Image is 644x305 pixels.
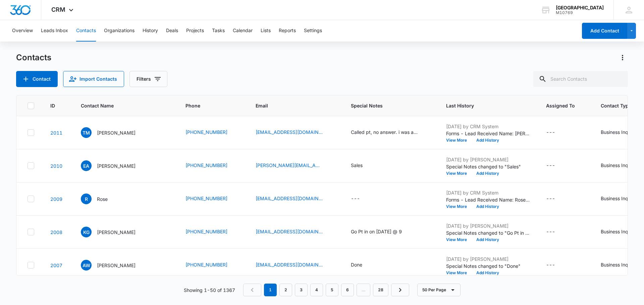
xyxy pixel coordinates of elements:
[351,129,418,136] div: Called pt, no answer. i was able to leave the pt a voicemail.
[97,129,136,136] p: [PERSON_NAME]
[81,160,92,171] span: EA
[256,129,335,137] div: Email - jac959811@icloud.com - Select to Edit Field
[256,102,325,109] span: Email
[185,261,227,268] a: [PHONE_NUMBER]
[446,163,530,170] p: Special Notes changed to "Sales"
[446,238,472,242] button: View More
[546,195,555,203] div: ---
[601,102,639,109] span: Contact Type
[81,260,148,271] div: Contact Name - Andrew W Carlson - Select to Edit Field
[104,20,135,42] button: Organizations
[546,162,555,170] div: ---
[582,23,627,39] button: Add Contact
[546,261,567,269] div: Assigned To - - Select to Edit Field
[256,261,323,268] a: [EMAIL_ADDRESS][DOMAIN_NAME]
[373,284,388,296] a: Page 28
[279,284,292,296] a: Page 2
[351,195,372,203] div: Special Notes - - Select to Edit Field
[546,228,555,236] div: ---
[129,71,167,87] button: Filters
[351,195,360,203] div: ---
[472,171,504,175] button: Add History
[601,195,636,202] div: Business Inquiry
[417,284,461,296] button: 50 Per Page
[16,53,51,63] h1: Contacts
[256,129,323,136] a: [EMAIL_ADDRESS][DOMAIN_NAME]
[185,195,227,202] a: [PHONE_NUMBER]
[81,227,92,237] span: KG
[50,229,62,235] a: Navigate to contact details page for Kristi Glenn Conger
[256,228,323,235] a: [EMAIL_ADDRESS][DOMAIN_NAME]
[617,52,628,63] button: Actions
[41,20,68,42] button: Leads Inbox
[351,261,362,268] div: Done
[546,195,567,203] div: Assigned To - - Select to Edit Field
[256,162,335,170] div: Email - emily@vas4hire.com - Select to Edit Field
[351,162,375,170] div: Special Notes - Sales - Select to Edit Field
[50,130,62,136] a: Navigate to contact details page for Tami Milne
[601,261,636,268] div: Business Inquiry
[446,205,472,209] button: View More
[472,138,504,142] button: Add History
[185,228,239,236] div: Phone - 3073215900 - Select to Edit Field
[556,10,604,15] div: account id
[351,228,414,236] div: Special Notes - Go Pt in on 09/03/2025 @ 9 - Select to Edit Field
[51,6,65,13] span: CRM
[546,162,567,170] div: Assigned To - - Select to Edit Field
[326,284,338,296] a: Page 5
[185,162,227,169] a: [PHONE_NUMBER]
[351,162,363,169] div: Sales
[166,20,178,42] button: Deals
[50,262,62,268] a: Navigate to contact details page for Andrew W Carlson
[472,271,504,275] button: Add History
[546,261,555,269] div: ---
[446,156,530,163] p: [DATE] by [PERSON_NAME]
[446,255,530,262] p: [DATE] by [PERSON_NAME]
[351,261,374,269] div: Special Notes - Done - Select to Edit Field
[81,102,160,109] span: Contact Name
[97,262,136,269] p: [PERSON_NAME]
[256,261,335,269] div: Email - awcarlson85@gmail.com - Select to Edit Field
[81,194,92,204] span: R
[446,271,472,275] button: View More
[556,5,604,10] div: account name
[256,228,335,236] div: Email - kgc1974@outlook.com - Select to Edit Field
[351,129,430,137] div: Special Notes - Called pt, no answer. i was able to leave the pt a voicemail. - Select to Edit Field
[185,102,230,109] span: Phone
[81,127,148,138] div: Contact Name - Tami Milne - Select to Edit Field
[63,71,124,87] button: Import Contacts
[391,284,409,296] a: Next Page
[341,284,354,296] a: Page 6
[533,71,628,87] input: Search Contacts
[279,20,296,42] button: Reports
[351,228,402,235] div: Go Pt in on [DATE] @ 9
[212,20,225,42] button: Tasks
[243,284,409,296] nav: Pagination
[546,129,555,137] div: ---
[351,102,420,109] span: Special Notes
[546,228,567,236] div: Assigned To - - Select to Edit Field
[446,171,472,175] button: View More
[185,261,239,269] div: Phone - 9702960467 - Select to Edit Field
[446,130,530,137] p: Forms - Lead Received Name: [PERSON_NAME] Email: [EMAIL_ADDRESS][DOMAIN_NAME] Phone: [PHONE_NUMBE...
[601,228,636,235] div: Business Inquiry
[76,20,96,42] button: Contacts
[81,194,120,204] div: Contact Name - Rose - Select to Edit Field
[446,222,530,229] p: [DATE] by [PERSON_NAME]
[143,20,158,42] button: History
[81,160,148,171] div: Contact Name - Emily Allison - Select to Edit Field
[256,162,323,169] a: [PERSON_NAME][EMAIL_ADDRESS][DOMAIN_NAME]
[185,195,239,203] div: Phone - 3072317185 - Select to Edit Field
[185,228,227,235] a: [PHONE_NUMBER]
[184,287,235,294] p: Showing 1-50 of 1367
[546,129,567,137] div: Assigned To - - Select to Edit Field
[472,205,504,209] button: Add History
[185,162,239,170] div: Phone - 2168596131 - Select to Edit Field
[256,195,323,202] a: [EMAIL_ADDRESS][DOMAIN_NAME]
[546,102,575,109] span: Assigned To
[601,162,636,169] div: Business Inquiry
[97,196,108,203] p: Rose
[50,196,62,202] a: Navigate to contact details page for Rose
[16,71,58,87] button: Add Contact
[81,260,92,271] span: AW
